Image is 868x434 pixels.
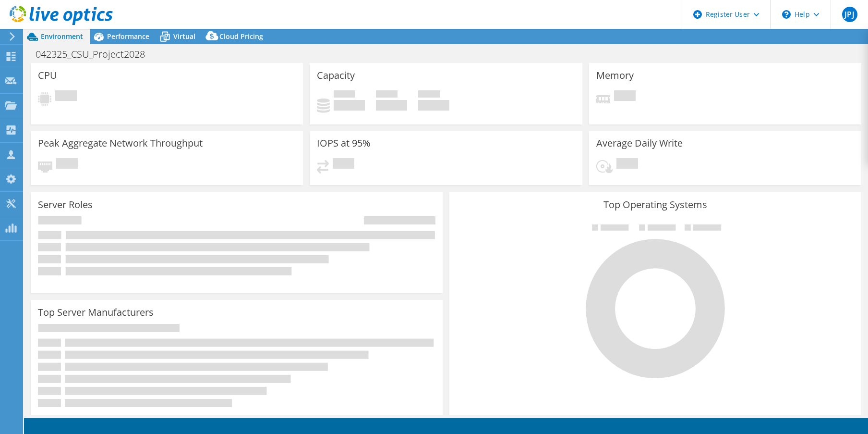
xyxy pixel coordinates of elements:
[317,70,355,81] h3: Capacity
[38,70,57,81] h3: CPU
[376,100,407,111] h4: 0 GiB
[55,90,77,103] span: Pending
[219,32,263,41] span: Cloud Pricing
[616,158,638,171] span: Pending
[376,90,398,100] span: Free
[317,138,371,149] h3: IOPS at 95%
[38,199,93,210] h3: Server Roles
[334,90,355,100] span: Used
[41,32,83,41] span: Environment
[596,70,634,81] h3: Memory
[418,100,449,111] h4: 0 GiB
[596,138,683,149] h3: Average Daily Write
[842,7,857,22] span: JPJ
[56,158,78,171] span: Pending
[418,90,440,100] span: Total
[614,90,636,103] span: Pending
[782,10,791,19] svg: \n
[173,32,195,41] span: Virtual
[107,32,149,41] span: Performance
[334,100,365,111] h4: 0 GiB
[38,138,203,149] h3: Peak Aggregate Network Throughput
[333,158,354,171] span: Pending
[38,307,154,318] h3: Top Server Manufacturers
[31,49,160,60] h1: 042325_CSU_Project2028
[457,199,854,210] h3: Top Operating Systems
